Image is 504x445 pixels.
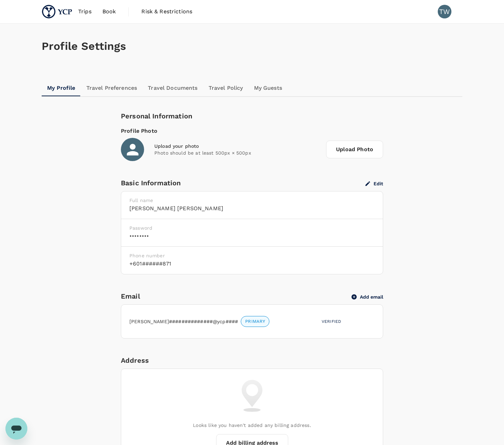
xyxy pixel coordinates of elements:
[81,80,143,96] a: Travel Preferences
[365,181,383,187] button: Edit
[154,149,321,156] p: Photo should be at least 500px × 500px
[193,422,311,429] p: Looks like you haven't added any billing address.
[129,259,375,269] h6: +601######871
[249,80,288,96] a: My Guests
[121,177,365,188] div: Basic Information
[121,127,383,135] div: Profile Photo
[129,204,375,213] h6: [PERSON_NAME] [PERSON_NAME]
[142,80,203,96] a: Travel Documents
[322,319,341,324] span: Verified
[154,143,321,149] div: Upload your photo
[326,141,383,158] span: Upload Photo
[121,111,383,121] div: Personal Information
[438,5,451,18] div: TW
[102,8,116,16] span: Book
[241,380,263,412] img: billing
[352,294,383,300] button: Add email
[129,231,375,241] h6: ••••••••
[42,40,462,53] h1: Profile Settings
[121,355,383,366] div: Address
[42,4,73,19] img: YCP SG Pte. Ltd.
[78,8,92,16] span: Trips
[129,225,375,231] p: Password
[141,8,192,16] span: Risk & Restrictions
[129,318,238,325] p: [PERSON_NAME]##############@ycp####
[42,80,81,96] a: My Profile
[241,318,269,325] span: PRIMARY
[129,252,375,259] p: Phone number
[203,80,249,96] a: Travel Policy
[129,197,375,204] p: Full name
[5,418,27,440] iframe: Button to launch messaging window
[121,291,352,302] h6: Email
